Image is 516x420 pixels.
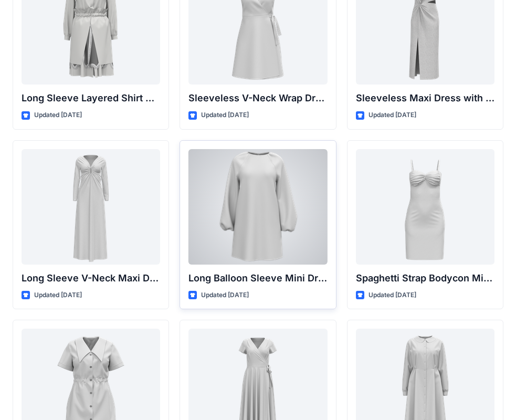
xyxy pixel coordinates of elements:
[22,271,160,286] p: Long Sleeve V-Neck Maxi Dress with Twisted Detail
[368,110,416,121] p: Updated [DATE]
[201,290,249,301] p: Updated [DATE]
[22,91,160,106] p: Long Sleeve Layered Shirt Dress with Drawstring Waist
[356,149,494,265] a: Spaghetti Strap Bodycon Mini Dress with Bust Detail
[22,149,160,265] a: Long Sleeve V-Neck Maxi Dress with Twisted Detail
[356,91,494,106] p: Sleeveless Maxi Dress with Twist Detail and Slit
[356,271,494,286] p: Spaghetti Strap Bodycon Mini Dress with Bust Detail
[188,91,327,106] p: Sleeveless V-Neck Wrap Dress
[201,110,249,121] p: Updated [DATE]
[368,290,416,301] p: Updated [DATE]
[188,271,327,286] p: Long Balloon Sleeve Mini Dress
[34,290,82,301] p: Updated [DATE]
[34,110,82,121] p: Updated [DATE]
[188,149,327,265] a: Long Balloon Sleeve Mini Dress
